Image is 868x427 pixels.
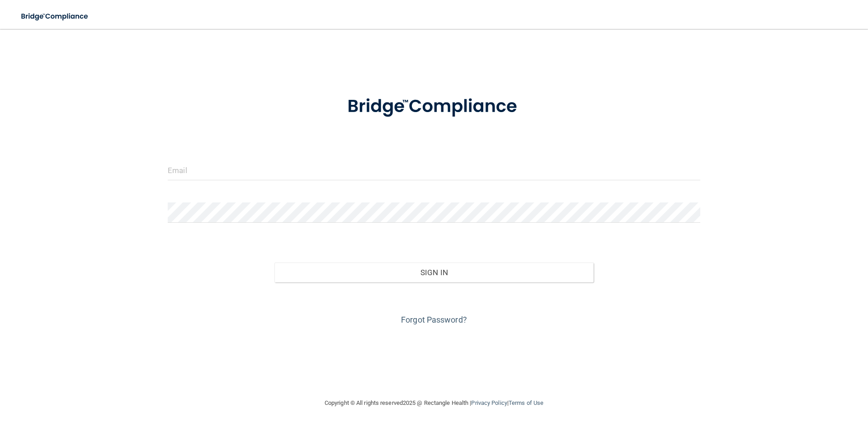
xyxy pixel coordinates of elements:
[14,7,97,26] img: bridge_compliance_login_screen.278c3ca4.svg
[269,389,599,418] div: Copyright © All rights reserved 2025 @ Rectangle Health | |
[274,263,594,282] button: Sign In
[168,160,700,180] input: Email
[329,83,539,130] img: bridge_compliance_login_screen.278c3ca4.svg
[509,399,543,406] a: Terms of Use
[401,315,467,324] a: Forgot Password?
[471,399,507,406] a: Privacy Policy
